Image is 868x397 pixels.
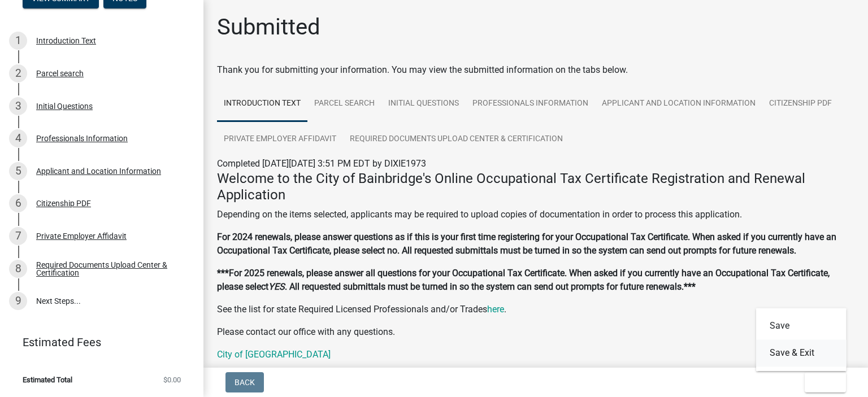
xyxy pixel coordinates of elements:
div: 8 [9,260,27,278]
span: Estimated Total [23,376,72,383]
a: Introduction Text [217,86,307,122]
div: 7 [9,227,27,245]
span: $0.00 [163,376,181,383]
a: Private Employer Affidavit [217,121,343,158]
span: Completed [DATE][DATE] 3:51 PM EDT by DIXIE1973 [217,158,426,169]
a: Professionals Information [466,86,595,122]
a: Applicant and Location Information [595,86,762,122]
div: Applicant and Location Information [36,167,161,175]
strong: For 2024 renewals, please answer questions as if this is your first time registering for your Occ... [217,232,836,256]
strong: . All requested submittals must be turned in so the system can send out prompts for future renewa... [285,281,696,292]
p: [STREET_ADDRESS]. 39817 Phone: [PHONE_NUMBER] [217,348,854,389]
div: 6 [9,194,27,212]
div: 5 [9,162,27,180]
a: Required Documents Upload Center & Certification [343,121,570,158]
button: Save [756,312,847,339]
div: Introduction Text [36,37,96,45]
h4: Welcome to the City of Bainbridge's Online Occupational Tax Certificate Registration and Renewal ... [217,171,854,203]
a: Estimated Fees [9,331,185,354]
span: Exit [814,378,830,387]
strong: YES [268,281,285,292]
div: Parcel search [36,69,84,77]
div: Exit [756,308,847,371]
a: here [487,304,504,315]
h1: Submitted [217,14,320,41]
a: City of [GEOGRAPHIC_DATA] [217,349,331,360]
button: Back [225,372,264,392]
strong: ***For 2025 renewals, please answer all questions for your Occupational Tax Certificate. When ask... [217,268,830,292]
div: 2 [9,64,27,82]
button: Exit [805,372,846,392]
div: Thank you for submitting your information. You may view the submitted information on the tabs below. [217,63,854,77]
div: Citizenship PDF [36,199,91,207]
div: Professionals Information [36,134,128,142]
a: Initial Questions [381,86,466,122]
button: Save & Exit [756,339,847,367]
div: 1 [9,32,27,50]
div: 3 [9,97,27,115]
div: 4 [9,129,27,147]
a: Parcel search [307,86,381,122]
div: Private Employer Affidavit [36,232,127,240]
div: Required Documents Upload Center & Certification [36,261,185,277]
p: Depending on the items selected, applicants may be required to upload copies of documentation in ... [217,208,854,221]
p: Please contact our office with any questions. [217,325,854,339]
span: Back [235,378,255,387]
p: See the list for state Required Licensed Professionals and/or Trades . [217,303,854,316]
a: Citizenship PDF [762,86,839,122]
div: Initial Questions [36,102,93,110]
div: 9 [9,292,27,310]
